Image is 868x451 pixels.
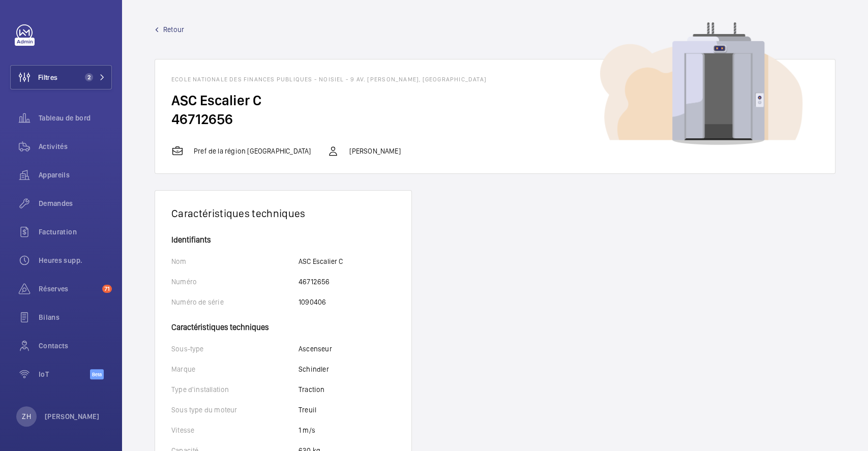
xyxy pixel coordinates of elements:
p: 46712656 [298,277,330,287]
p: Vitesse [171,425,298,435]
span: Retour [163,24,184,35]
p: Traction [298,384,324,395]
h1: Ecole Nationale des finances publiques - Noisiel - 9 Av. [PERSON_NAME], [GEOGRAPHIC_DATA] [171,76,819,83]
p: [PERSON_NAME] [349,146,400,156]
p: Marque [171,364,298,374]
img: device image [600,22,802,145]
p: Schindler [298,364,329,374]
p: Numéro [171,277,298,287]
p: Sous type du moteur [171,405,298,415]
p: Pref de la région [GEOGRAPHIC_DATA] [194,146,311,156]
h4: Caractéristiques techniques [171,317,395,332]
p: Treuil [298,405,316,415]
p: [PERSON_NAME] [45,411,100,422]
span: Tableau de bord [39,113,112,123]
h2: 46712656 [171,110,819,129]
span: Appareils [39,170,112,180]
p: ZH [22,411,31,422]
button: Filtres2 [10,65,112,89]
p: Sous-type [171,344,298,354]
p: Nom [171,256,298,266]
span: Bilans [39,312,112,322]
span: 2 [85,73,93,81]
span: Facturation [39,227,112,237]
p: Type d'installation [171,384,298,395]
p: ASC Escalier C [298,256,343,266]
span: Réserves [39,284,98,294]
span: Heures supp. [39,255,112,265]
h2: ASC Escalier C [171,91,819,110]
span: 71 [102,285,112,293]
span: IoT [39,369,90,379]
span: Beta [90,369,104,379]
h4: Identifiants [171,236,395,244]
p: Ascenseur [298,344,332,354]
span: Demandes [39,198,112,208]
span: Contacts [39,341,112,351]
span: Filtres [38,72,57,82]
p: 1 m/s [298,425,315,435]
p: 1090406 [298,297,326,307]
p: Numéro de série [171,297,298,307]
span: Activités [39,141,112,152]
h1: Caractéristiques techniques [171,207,395,220]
